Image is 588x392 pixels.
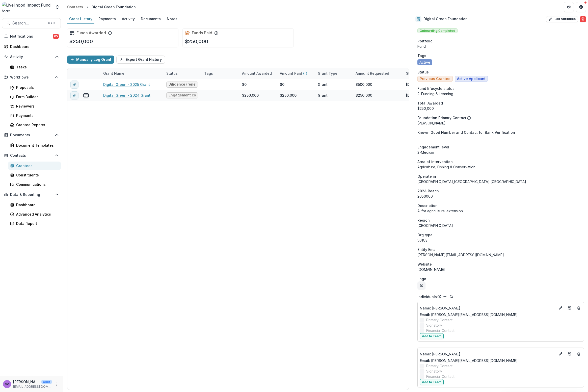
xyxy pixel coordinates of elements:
div: Amount Paid [277,68,315,79]
div: Proposals [16,85,57,90]
span: Data & Reporting [10,193,53,197]
p: Fund [417,44,584,49]
div: [PERSON_NAME][EMAIL_ADDRESS][DOMAIN_NAME] [417,252,584,257]
span: Primary Contact [426,363,452,369]
button: Open Contacts [2,151,61,160]
span: Operate in [417,174,436,179]
div: Advanced Analytics [16,212,57,217]
button: Add to Team [420,333,444,339]
div: Amount Requested [353,68,403,79]
span: Email: [420,312,430,317]
span: Previous Grantee [420,77,450,81]
span: Portfolio [417,38,433,44]
button: Add [442,294,448,300]
span: Workflows [10,75,53,80]
span: Website [417,262,432,267]
button: Search... [2,18,61,28]
button: Edit Attributes [546,16,578,22]
a: [DOMAIN_NAME] [417,267,445,272]
div: Tags [201,68,239,79]
div: Status [163,68,201,79]
a: Go to contact [566,304,574,312]
span: Financial Contact [426,328,455,333]
p: [PERSON_NAME] [420,351,555,357]
div: Document Templates [16,143,57,148]
p: $250,000 [185,38,208,45]
p: [EMAIL_ADDRESS][DOMAIN_NAME] [13,384,52,389]
button: Export Grant History [116,56,165,64]
div: $0 [280,82,284,87]
span: Financial Contact [426,374,455,379]
button: edit [70,91,78,99]
p: [PERSON_NAME] [420,305,555,311]
button: Notifications65 [2,32,61,40]
a: Data Report [8,219,61,228]
a: Email: [PERSON_NAME][EMAIL_ADDRESS][DOMAIN_NAME] [420,358,518,363]
a: Reviewers [8,102,61,110]
button: Deletes [576,305,582,311]
div: Payments [16,113,57,118]
div: $250,000 [356,93,372,98]
div: Digital Green Foundation [92,4,136,10]
button: More [54,381,60,387]
div: Documents [139,15,163,22]
div: $0 [242,82,247,87]
h2: Funds Paid [192,31,212,35]
div: Tasks [16,64,57,70]
p: -- [417,135,584,140]
button: Partners [564,2,574,12]
button: view-payments [83,92,89,98]
span: Total Awarded [417,100,443,106]
p: $250,000 [69,38,93,45]
div: Constituents [16,172,57,178]
nav: breadcrumb [65,3,138,11]
span: Logo [417,276,426,281]
div: Dashboard [16,202,57,207]
p: [GEOGRAPHIC_DATA] [417,223,584,228]
p: User [41,380,52,384]
div: Start Date [403,68,441,79]
p: [PERSON_NAME] [13,379,39,384]
div: ⌘ + K [46,20,57,26]
button: Deletes [576,351,582,357]
a: Notes [165,14,179,24]
div: Payments [96,15,118,22]
span: Documents [10,133,53,137]
span: Area of intervention [417,159,453,164]
a: Proposals [8,83,61,92]
span: Active Applicant [457,77,486,81]
a: Grant History [67,14,94,24]
p: 2056000 [417,194,584,199]
a: Tasks [8,63,61,71]
button: Manually Log Grant [67,56,114,64]
div: Grant Name [100,71,127,76]
div: Communications [16,182,57,187]
div: Status [163,71,181,76]
div: Amount Awarded [239,71,275,76]
div: $250,000 [417,106,584,111]
div: $250,000 [280,93,297,98]
div: Grant Name [100,68,163,79]
div: Reviewers [16,103,57,109]
a: Grantees [8,162,61,170]
span: Org type [417,232,433,238]
span: Status [417,69,429,75]
p: Agriculture, Fishing & Conservation [417,164,584,170]
span: Signatory [426,369,442,374]
div: Amount Awarded [239,68,277,79]
a: Payments [8,111,61,120]
div: Data Report [16,221,57,226]
span: Description [417,203,438,208]
div: Tags [201,71,216,76]
p: 501C3 [417,238,584,243]
a: Go to contact [566,350,574,358]
button: Open Documents [2,131,61,139]
button: Delete [580,16,586,22]
span: Engagement level [417,144,449,150]
div: Grant Type [315,71,340,76]
button: download-entity-logo [417,281,425,290]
